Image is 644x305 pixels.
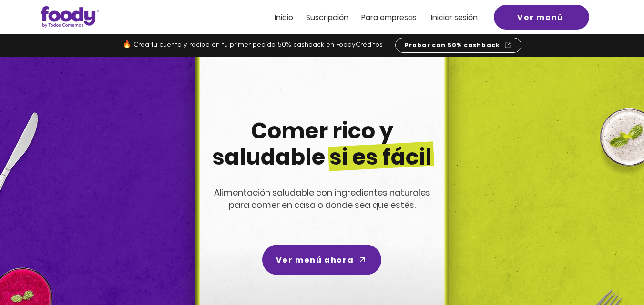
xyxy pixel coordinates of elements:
iframe: Messagebird Livechat Widget [589,250,634,295]
span: ra empresas [370,12,417,23]
a: Iniciar sesión [431,13,478,21]
a: Suscripción [306,13,348,21]
span: Comer rico y saludable si es fácil [212,116,432,172]
span: 🔥 Crea tu cuenta y recibe en tu primer pedido 50% cashback en FoodyCréditos [123,41,383,49]
a: Inicio [275,13,293,21]
span: Suscripción [306,12,348,23]
span: Ver menú ahora [276,254,354,266]
span: Probar con 50% cashback [405,41,501,49]
span: Pa [361,12,370,23]
a: Probar con 50% cashback [395,38,521,53]
span: Alimentación saludable con ingredientes naturales para comer en casa o donde sea que estés. [214,187,430,211]
a: Ver menú ahora [262,245,381,275]
a: Para empresas [361,13,417,21]
span: Ver menú [517,11,563,23]
span: Iniciar sesión [431,12,478,23]
span: Inicio [275,12,293,23]
img: Logo_Foody V2.0.0 (3).png [41,6,99,28]
a: Ver menú [494,5,589,30]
